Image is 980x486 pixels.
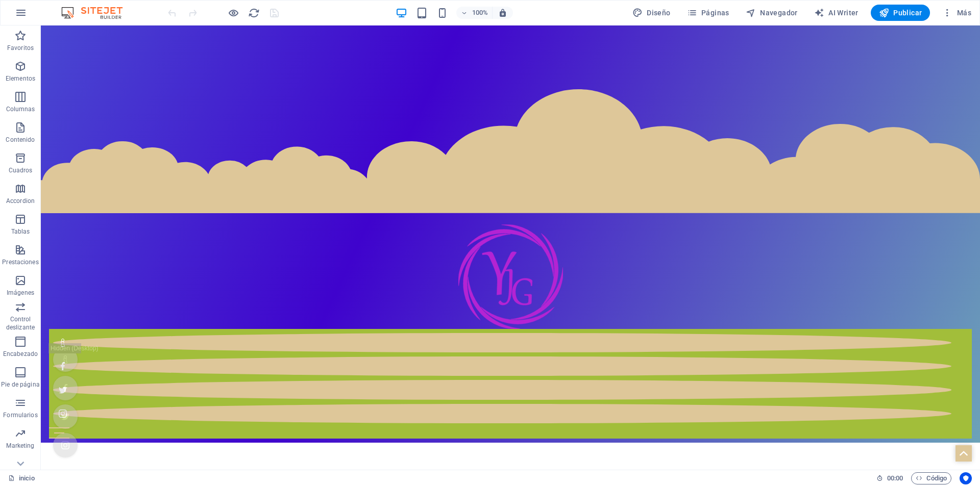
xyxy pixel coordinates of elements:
[6,136,35,144] p: Contenido
[960,472,972,484] button: Usercentrics
[632,8,671,18] span: Diseño
[746,8,798,18] span: Navegador
[248,7,260,19] i: Volver a cargar página
[6,105,35,113] p: Columnas
[7,289,34,297] p: Imágenes
[894,474,896,482] span: :
[911,472,951,484] button: Código
[498,8,507,17] i: Al redimensionar, ajustar el nivel de zoom automáticamente para ajustarse al dispositivo elegido.
[916,472,947,484] span: Código
[6,442,34,450] p: Marketing
[628,5,675,21] button: Diseño
[3,350,38,358] p: Encabezado
[6,197,35,205] p: Accordion
[810,5,863,21] button: AI Writer
[879,8,922,18] span: Publicar
[814,8,859,18] span: AI Writer
[248,7,260,19] button: reload
[227,7,239,19] button: Haz clic para salir del modo de previsualización y seguir editando
[2,258,38,266] p: Prestaciones
[683,5,733,21] button: Páginas
[3,411,37,419] p: Formularios
[1,380,39,389] p: Pie de página
[876,472,903,484] h6: Tiempo de la sesión
[938,5,975,21] button: Más
[11,227,30,236] p: Tablas
[887,472,903,484] span: 00 00
[8,472,35,484] a: Haz clic para cancelar la selección y doble clic para abrir páginas
[456,7,493,19] button: 100%
[871,5,930,21] button: Publicar
[687,8,729,18] span: Páginas
[6,74,35,83] p: Elementos
[628,5,675,21] div: Diseño (Ctrl+Alt+Y)
[942,8,971,18] span: Más
[9,166,33,174] p: Cuadros
[59,7,135,19] img: Editor Logo
[742,5,802,21] button: Navegador
[472,7,488,19] h6: 100%
[7,44,34,52] p: Favoritos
